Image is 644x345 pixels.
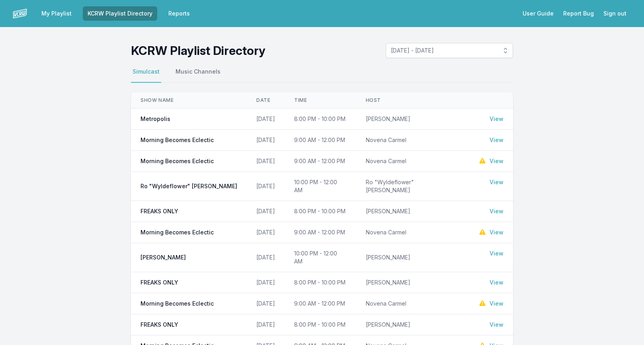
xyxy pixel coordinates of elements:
a: View [490,249,503,257]
td: 8:00 PM - 10:00 PM [285,272,356,293]
td: [DATE] [247,130,285,151]
span: Morning Becomes Eclectic [141,300,214,308]
td: [DATE] [247,151,285,172]
td: Novena Carmel [356,222,469,243]
span: Morning Becomes Eclectic [141,136,214,144]
th: Date [247,92,285,109]
a: View [490,136,503,144]
span: FREAKS ONLY [141,279,178,287]
td: 8:00 PM - 10:00 PM [285,201,356,222]
td: [DATE] [247,272,285,293]
button: [DATE] - [DATE] [386,43,513,58]
span: Ro "Wyldeflower" [PERSON_NAME] [141,182,237,190]
td: 8:00 PM - 10:00 PM [285,314,356,335]
span: Morning Becomes Eclectic [141,157,214,165]
td: Novena Carmel [356,293,469,314]
span: Morning Becomes Eclectic [141,228,214,236]
a: KCRW Playlist Directory [83,6,157,21]
td: 8:00 PM - 10:00 PM [285,109,356,130]
button: Sign out [599,6,631,21]
td: Ro "Wyldeflower" [PERSON_NAME] [356,172,469,201]
h1: KCRW Playlist Directory [131,43,265,58]
td: Novena Carmel [356,151,469,172]
a: View [490,207,503,215]
td: 9:00 AM - 12:00 PM [285,130,356,151]
a: My Playlist [37,6,76,21]
td: [DATE] [247,314,285,335]
span: FREAKS ONLY [141,321,178,329]
a: View [490,157,503,165]
td: [DATE] [247,222,285,243]
th: Time [285,92,356,109]
td: [DATE] [247,172,285,201]
a: Report Bug [558,6,599,21]
span: [PERSON_NAME] [141,253,186,261]
a: View [490,279,503,287]
td: [PERSON_NAME] [356,109,469,130]
td: [DATE] [247,201,285,222]
td: Novena Carmel [356,130,469,151]
span: Metropolis [141,115,170,123]
td: [PERSON_NAME] [356,243,469,272]
a: View [490,321,503,329]
td: [DATE] [247,109,285,130]
button: Music Channels [174,68,222,83]
a: User Guide [518,6,558,21]
th: Show Name [131,92,247,109]
a: Reports [164,6,195,21]
button: Simulcast [131,68,161,83]
td: [PERSON_NAME] [356,201,469,222]
a: View [490,228,503,236]
td: 9:00 AM - 12:00 PM [285,293,356,314]
td: [PERSON_NAME] [356,314,469,335]
img: logo-white-87cec1fa9cbef997252546196dc51331.png [13,6,27,21]
a: View [490,115,503,123]
td: 9:00 AM - 12:00 PM [285,222,356,243]
span: FREAKS ONLY [141,207,178,215]
td: [DATE] [247,243,285,272]
span: [DATE] - [DATE] [391,47,497,55]
td: 10:00 PM - 12:00 AM [285,243,356,272]
td: [DATE] [247,293,285,314]
a: View [490,178,503,186]
th: Host [356,92,469,109]
td: 10:00 PM - 12:00 AM [285,172,356,201]
a: View [490,300,503,308]
td: 9:00 AM - 12:00 PM [285,151,356,172]
td: [PERSON_NAME] [356,272,469,293]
